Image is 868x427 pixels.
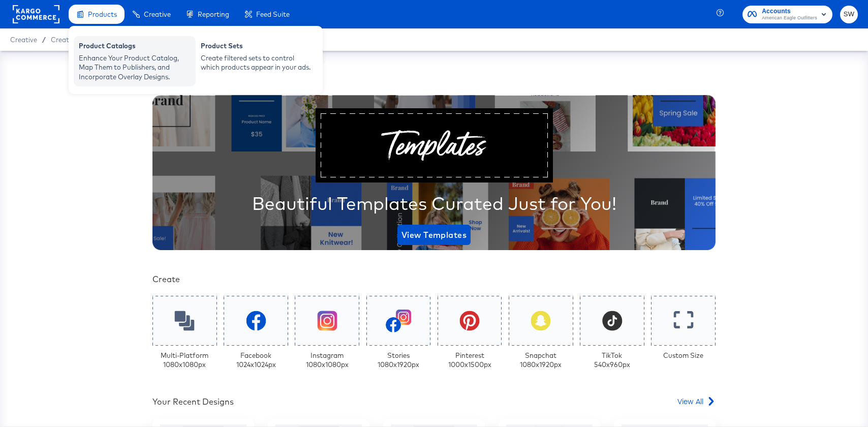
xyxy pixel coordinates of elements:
[152,396,234,408] div: Your Recent Designs
[51,36,98,44] a: Creative Home
[256,10,290,18] span: Feed Suite
[144,10,171,18] span: Creative
[198,10,229,18] span: Reporting
[252,191,616,216] div: Beautiful Templates Curated Just for You!
[742,6,832,23] button: AccountsAmerican Eagle Outfitters
[401,228,467,242] span: View Templates
[677,396,703,406] span: View All
[663,351,703,360] div: Custom Size
[236,351,276,370] div: Facebook 1024 x 1024 px
[10,36,37,44] span: Creative
[161,351,208,370] div: Multi-Platform 1080 x 1080 px
[520,351,562,370] div: Snapchat 1080 x 1920 px
[88,10,117,18] span: Products
[762,14,817,22] span: American Eagle Outfitters
[448,351,491,370] div: Pinterest 1000 x 1500 px
[306,351,349,370] div: Instagram 1080 x 1080 px
[677,396,716,411] a: View All
[594,351,630,370] div: TikTok 540 x 960 px
[378,351,419,370] div: Stories 1080 x 1920 px
[397,225,471,245] button: View Templates
[37,36,51,44] span: /
[840,6,858,23] button: SW
[762,6,817,17] span: Accounts
[152,67,716,84] div: Your Custom Templates
[152,273,716,285] div: Create
[844,9,854,20] span: SW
